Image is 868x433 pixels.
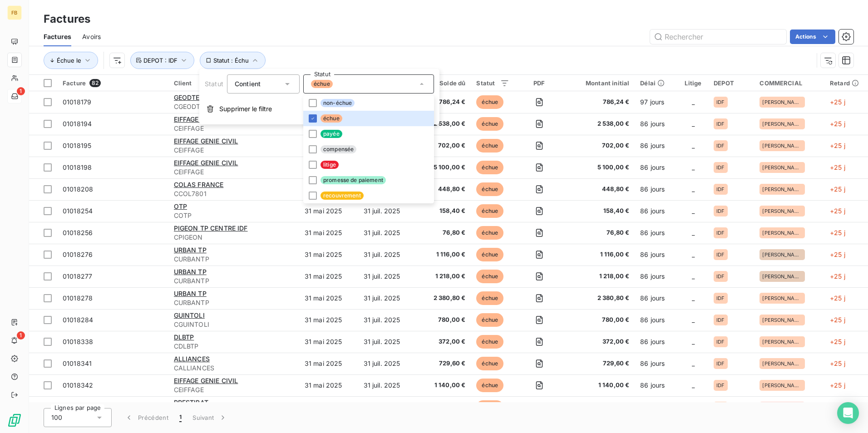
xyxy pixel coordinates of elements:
span: 5 100,00 € [569,163,629,172]
span: recouvrement [321,192,364,200]
span: échue [476,291,503,305]
td: 86 jours [635,135,678,157]
span: CGEODTECH [174,102,294,111]
span: CEIFFAGE [174,124,294,133]
span: échue [476,357,503,370]
span: 100 [51,413,62,422]
td: 86 jours [635,244,678,266]
span: PIGEON TP CENTRE IDF [174,224,248,232]
div: FB [7,5,22,20]
span: compensée [321,145,356,153]
span: 01018341 [63,359,92,367]
span: IDF [716,317,725,323]
td: 97 jours [635,91,678,113]
span: [PERSON_NAME] [762,317,802,323]
td: 86 jours [635,178,678,200]
span: PRESTIBAT [174,399,208,406]
td: 31 mai 2025 [299,331,358,353]
span: CURBANTP [174,298,294,307]
button: Suivant [187,408,233,427]
span: _ [692,251,695,258]
span: 1 140,00 € [427,381,466,390]
span: +25 j [830,229,845,236]
span: _ [692,272,695,280]
span: 1 [17,87,25,95]
h3: Factures [44,11,90,27]
span: échue [476,400,503,414]
span: [PERSON_NAME] [762,99,802,105]
span: 448,80 € [569,185,629,194]
span: 2 538,00 € [569,119,629,128]
td: 31 juil. 2025 [358,266,422,287]
span: 01018256 [63,229,93,236]
td: 31 juil. 2025 [358,200,422,222]
span: 01018284 [63,316,93,324]
span: +25 j [830,272,845,280]
span: CALLIANCES [174,364,294,373]
span: _ [692,381,695,389]
td: 31 mai 2025 [299,374,358,396]
img: Logo LeanPay [7,413,22,428]
td: 31 mai 2025 [299,287,358,309]
span: 01018338 [63,338,93,345]
button: 1 [174,408,187,427]
span: échue [476,161,503,174]
span: échue [476,335,503,349]
span: DEPOT : IDF [143,57,178,64]
span: 372,00 € [427,337,466,346]
span: 01018342 [63,381,93,389]
td: 86 jours [635,396,678,418]
span: GUINTOLI [174,311,205,319]
span: 01018277 [63,272,92,280]
div: PDF [520,79,557,87]
span: +25 j [830,120,845,128]
span: _ [692,98,695,106]
span: litige [321,161,339,169]
td: 31 mai 2025 [299,266,358,287]
span: GEODTECH SARL [174,93,227,101]
td: 31 mai 2025 [299,200,358,222]
span: ALLIANCES [174,355,210,363]
span: EIFFAGE GENIE CIVIL [174,115,238,123]
span: DLBTP [174,333,194,341]
span: échue [476,117,503,131]
span: échue [476,248,503,261]
span: +25 j [830,207,845,215]
div: Délai [640,79,672,87]
span: 1 [179,413,182,422]
span: 1 140,00 € [569,381,629,390]
td: 86 jours [635,157,678,178]
div: Litige [684,79,703,87]
button: DEPOT : IDF [130,52,194,69]
span: [PERSON_NAME] [762,274,802,279]
span: COLAS FRANCE [174,181,224,188]
td: 31 mai 2025 [299,157,358,178]
span: 01018179 [63,98,91,106]
span: 2 380,80 € [569,294,629,303]
span: CEIFFAGE [174,167,294,177]
span: IDF [716,274,725,279]
span: CURBANTP [174,255,294,264]
span: [PERSON_NAME] [762,252,802,257]
span: 2 380,80 € [427,294,466,303]
span: CEIFFAGE [174,385,294,394]
span: _ [692,359,695,367]
div: Client [174,79,294,87]
span: Statut : Échu [213,57,249,64]
td: 31 mai 2025 [299,396,358,418]
span: échue [476,313,503,327]
span: CURBANTP [174,276,294,285]
span: 786,24 € [569,98,629,107]
span: 76,80 € [427,228,466,237]
span: 702,00 € [569,141,629,150]
span: échue [476,95,503,109]
span: EIFFAGE GENIE CIVIL [174,137,238,145]
span: IDF [716,383,725,388]
span: 76,80 € [569,228,629,237]
span: Facture [63,79,86,87]
span: [PERSON_NAME] [762,165,802,170]
span: [PERSON_NAME] [762,121,802,127]
span: payée [321,130,342,138]
span: +25 j [830,338,845,345]
td: 31 juil. 2025 [358,309,422,331]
